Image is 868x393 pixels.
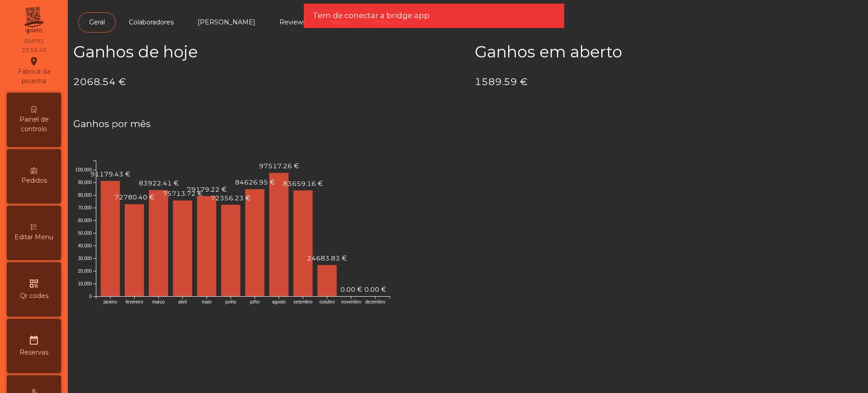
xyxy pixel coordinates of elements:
[73,43,461,62] h2: Ganhos de hoje
[272,299,286,304] text: agosto
[340,285,362,294] text: 0.00 €
[28,278,39,289] i: qr_code
[23,5,45,36] img: qpiato
[235,178,275,186] text: 84626.95 €
[22,46,46,54] div: 23:55:43
[152,299,165,304] text: março
[78,243,92,248] text: 40,000
[28,335,39,346] i: date_range
[178,299,187,304] text: abril
[73,117,863,131] h4: Ganhos por mês
[202,299,212,304] text: maio
[225,299,236,304] text: junho
[75,167,92,172] text: 100,000
[293,299,312,304] text: setembro
[89,294,92,299] text: 0
[19,348,48,357] span: Reservas
[21,176,47,185] span: Pedidos
[78,256,92,261] text: 30,000
[73,75,461,89] h4: 2068.54 €
[475,43,863,62] h2: Ganhos em aberto
[14,232,53,242] span: Editar Menu
[9,115,59,134] span: Painel de controlo
[139,179,179,187] text: 83922.41 €
[78,193,92,198] text: 80,000
[283,180,323,188] text: 83659.16 €
[259,162,299,170] text: 97517.26 €
[78,205,92,210] text: 70,000
[20,291,48,301] span: Qr codes
[187,185,226,193] text: 79179.22 €
[269,12,317,33] a: Reviews
[28,56,39,67] i: location_on
[320,299,335,304] text: outubro
[78,231,92,236] text: 50,000
[78,218,92,223] text: 60,000
[163,189,203,198] text: 75713.72 €
[78,269,92,274] text: 20,000
[126,299,143,304] text: fevereiro
[78,180,92,185] text: 90,000
[187,12,266,33] a: [PERSON_NAME]
[118,12,184,33] a: Colaboradores
[313,10,429,21] span: Tem de conectar a bridge app
[24,37,43,45] div: [DATE]
[114,193,154,201] text: 72780.40 €
[307,254,347,262] text: 24683.83 €
[78,12,116,33] a: Geral
[341,299,362,304] text: novembro
[250,299,260,304] text: julho
[365,299,386,304] text: dezembro
[78,281,92,286] text: 10,000
[7,56,61,86] div: Fabrica da picanha
[475,75,863,89] h4: 1589.59 €
[364,285,386,294] text: 0.00 €
[90,170,130,178] text: 91179.43 €
[103,299,117,304] text: janeiro
[211,194,250,202] text: 72356.23 €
